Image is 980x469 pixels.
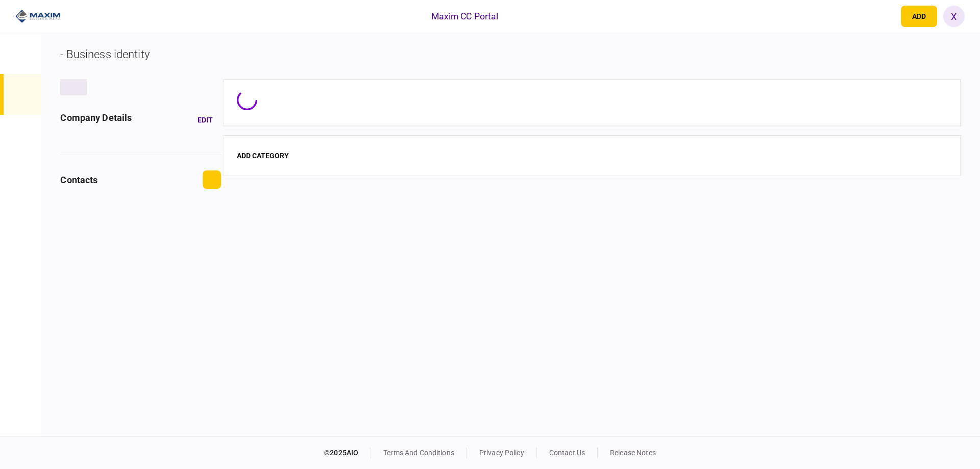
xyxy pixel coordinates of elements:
[189,111,221,129] button: Edit
[383,449,454,457] a: terms and conditions
[873,6,895,27] button: open notifications list
[431,10,499,23] div: Maxim CC Portal
[549,449,585,457] a: contact us
[901,6,937,27] button: open adding identity options
[60,111,132,129] div: company details
[610,449,656,457] a: release notes
[324,448,371,458] div: © 2025 AIO
[15,9,61,24] img: client company logo
[479,449,524,457] a: privacy policy
[60,46,150,63] div: - Business identity
[237,152,289,160] button: add category
[60,173,97,187] div: contacts
[943,6,965,27] button: X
